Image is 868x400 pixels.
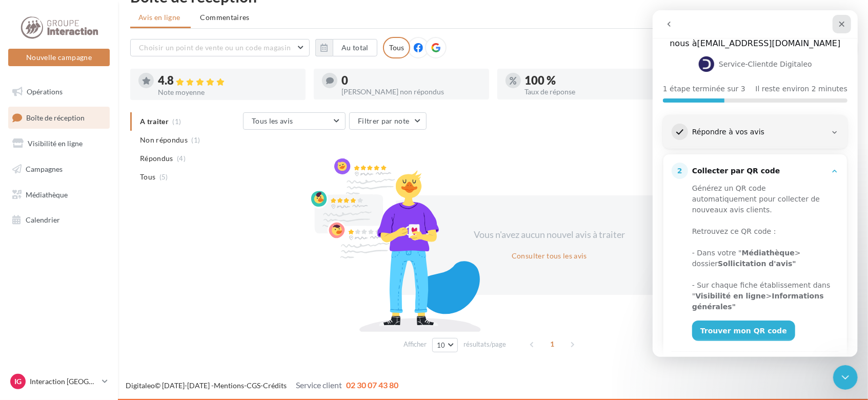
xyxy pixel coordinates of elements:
[296,380,342,390] span: Service client
[341,88,481,95] div: [PERSON_NAME] non répondus
[30,376,98,387] p: Interaction [GEOGRAPHIC_DATA]
[6,81,112,103] a: Opérations
[437,341,446,349] span: 10
[177,154,186,163] span: (4)
[6,107,112,129] a: Boîte de réception
[26,113,85,122] span: Boîte de réception
[140,172,155,182] span: Tous
[544,336,560,352] span: 1
[8,49,110,66] button: Nouvelle campagne
[159,173,168,181] span: (5)
[346,380,398,390] span: 02 30 07 43 80
[463,339,506,349] span: résultats/page
[8,372,110,391] a: IG Interaction [GEOGRAPHIC_DATA]
[341,75,481,86] div: 0
[243,112,346,130] button: Tous les avis
[26,215,60,224] span: Calendrier
[214,381,244,390] a: Mentions
[315,39,377,56] button: Au total
[525,75,664,86] div: 100 %
[247,381,260,390] a: CGS
[333,39,377,56] button: Au total
[6,184,112,206] a: Médiathèque
[26,190,68,198] span: Médiathèque
[6,209,112,231] a: Calendrier
[140,135,188,145] span: Non répondus
[28,139,83,148] span: Visibilité en ligne
[263,381,287,390] a: Crédits
[432,338,458,352] button: 10
[383,37,410,58] div: Tous
[126,381,155,390] a: Digitaleo
[26,165,63,173] span: Campagnes
[158,75,297,87] div: 4.8
[158,89,297,96] div: Note moyenne
[27,87,63,96] span: Opérations
[130,39,310,56] button: Choisir un point de vente ou un code magasin
[252,116,293,125] span: Tous les avis
[139,43,291,52] span: Choisir un point de vente ou un code magasin
[403,339,427,349] span: Afficher
[349,112,427,130] button: Filtrer par note
[461,228,638,242] div: Vous n'avez aucun nouvel avis à traiter
[6,158,112,180] a: Campagnes
[14,376,22,387] span: IG
[833,365,858,390] iframe: Intercom live chat
[126,381,398,390] span: © [DATE]-[DATE] - - -
[200,12,250,23] span: Commentaires
[192,136,200,144] span: (1)
[653,10,858,357] iframe: Intercom live chat
[508,250,591,262] button: Consulter tous les avis
[6,133,112,154] a: Visibilité en ligne
[140,153,173,164] span: Répondus
[525,88,664,95] div: Taux de réponse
